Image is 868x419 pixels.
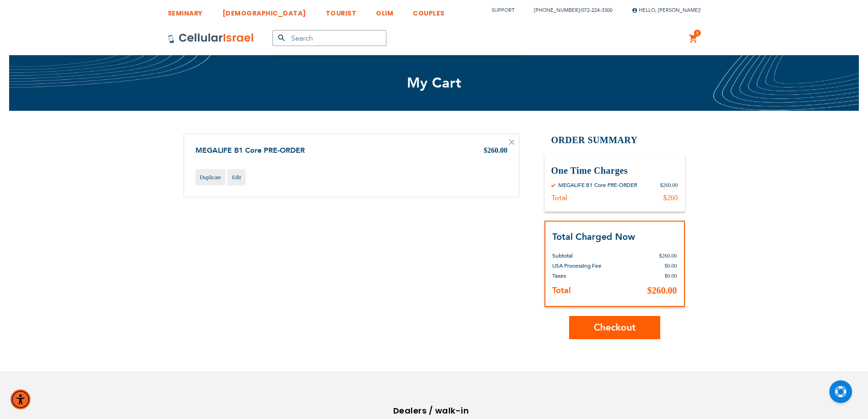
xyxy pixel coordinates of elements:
span: Checkout [594,321,636,334]
th: Subtotal [552,244,630,261]
span: Edit [232,174,241,181]
th: Taxes [552,271,630,281]
span: $0.00 [665,263,677,269]
h2: Order Summary [544,134,685,147]
a: Duplicate [195,169,226,186]
div: Accessibility Menu [10,389,31,409]
h3: One Time Charges [551,165,678,177]
a: [PHONE_NUMBER] [534,7,580,14]
a: 072-224-3300 [581,7,612,14]
a: 1 [688,33,699,44]
a: MEGALIFE B1 Core PRE-ORDER [195,145,305,155]
a: COUPLES [413,2,445,19]
div: Total [551,193,567,202]
a: [DEMOGRAPHIC_DATA] [222,2,306,19]
span: Hello, [PERSON_NAME]! [632,7,701,14]
span: 1 [696,30,699,37]
li: / [525,4,612,17]
a: Support [492,7,514,14]
a: OLIM [376,2,393,19]
h6: Dealers / walk-in [393,404,471,418]
a: SEMINARY [168,2,203,19]
div: $260.00 [660,181,678,189]
span: Duplicate [200,174,221,181]
span: My Cart [407,73,462,93]
span: $260.00 [484,146,508,154]
img: Cellular Israel Logo [168,33,254,44]
span: $260.00 [659,253,677,259]
a: Edit [227,169,246,186]
span: $260.00 [647,285,677,295]
input: Search [272,30,386,46]
a: TOURIST [326,2,357,19]
span: $0.00 [665,273,677,279]
span: USA Processing Fee [552,262,601,269]
strong: Total Charged Now [552,231,635,243]
div: $260 [663,193,678,202]
strong: Total [552,285,571,296]
button: Checkout [569,316,660,339]
div: MEGALIFE B1 Core PRE-ORDER [558,181,637,189]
